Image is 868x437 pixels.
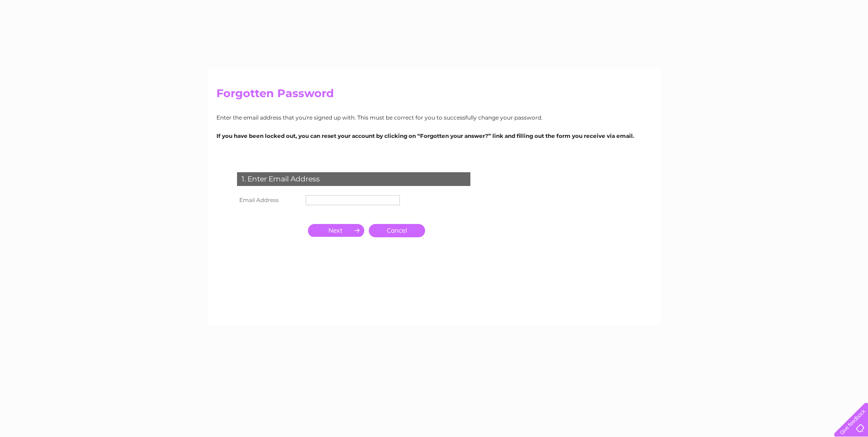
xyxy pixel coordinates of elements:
[369,224,425,237] a: Cancel
[237,172,470,186] div: 1. Enter Email Address
[235,193,303,208] th: Email Address
[216,87,652,104] h2: Forgotten Password
[216,113,652,122] p: Enter the email address that you're signed up with. This must be correct for you to successfully ...
[216,131,652,140] p: If you have been locked out, you can reset your account by clicking on “Forgotten your answer?” l...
